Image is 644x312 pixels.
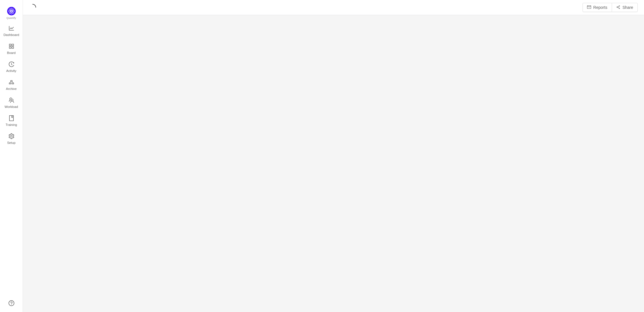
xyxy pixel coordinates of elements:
[9,133,14,139] i: icon: setting
[5,101,18,112] span: Workload
[9,26,14,37] a: Dashboard
[7,137,15,148] span: Setup
[7,47,16,59] span: Board
[9,115,14,121] i: icon: book
[29,4,36,11] i: icon: loading
[9,98,14,109] a: Workload
[7,7,16,15] img: Quantify
[6,65,16,77] span: Activity
[9,116,14,127] a: Training
[5,119,17,130] span: Training
[9,61,14,67] i: icon: history
[9,79,14,85] i: icon: gold
[9,80,14,91] a: Archive
[9,134,14,145] a: Setup
[9,300,14,306] a: icon: question-circle
[3,29,19,41] span: Dashboard
[6,83,17,94] span: Archive
[612,3,638,12] button: icon: share-altShare
[583,3,612,12] button: icon: mailReports
[7,17,16,19] span: Quantify
[9,25,14,31] i: icon: line-chart
[9,62,14,73] a: Activity
[9,44,14,55] a: Board
[9,43,14,49] i: icon: appstore
[9,97,14,103] i: icon: team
